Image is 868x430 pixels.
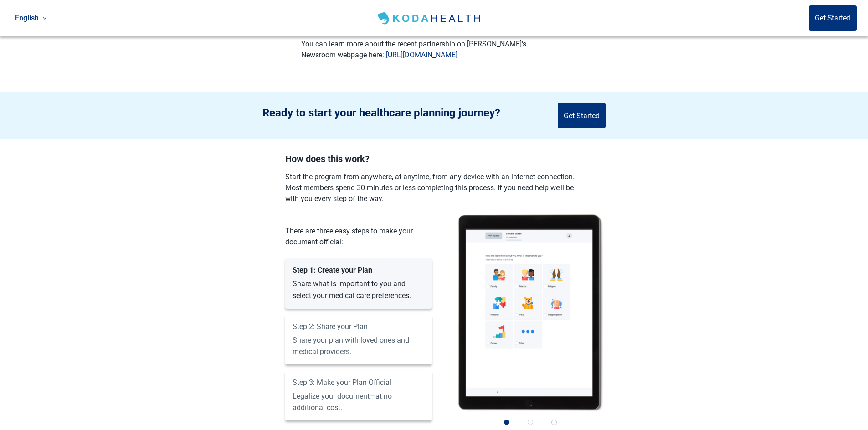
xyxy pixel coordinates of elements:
label: Start the program from anywhere, at anytime, from any device with an internet connection. Most me... [285,172,583,204]
img: Koda Health iPad Mockup Guide Question Screen [457,213,603,411]
button: Get Started [558,103,606,128]
label: Share what is important to you and select your medical care preferences. [293,266,425,299]
div: Step 1: Create your Plan [293,266,425,274]
a: Current language: English [11,10,51,25]
div: There are three easy steps to make your document official: [285,226,432,248]
label: Share your plan with loved ones and medical providers. [293,322,425,356]
h2: Ready to start your healthcare planning journey? [262,106,500,119]
label: Legalize your document—at no additional cost. [293,378,425,412]
div: Step 3: Make your Plan Official [293,378,425,387]
label: You can learn more about the recent partnership on [PERSON_NAME]'s Newsroom webpage here: [301,40,526,59]
img: Koda Health [376,11,484,25]
button: Get Started [809,5,857,31]
div: Step 2: Share your Plan [293,322,425,331]
a: [URL][DOMAIN_NAME] [386,51,457,59]
span: down [42,16,47,20]
h2: How does this work? [285,154,583,164]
